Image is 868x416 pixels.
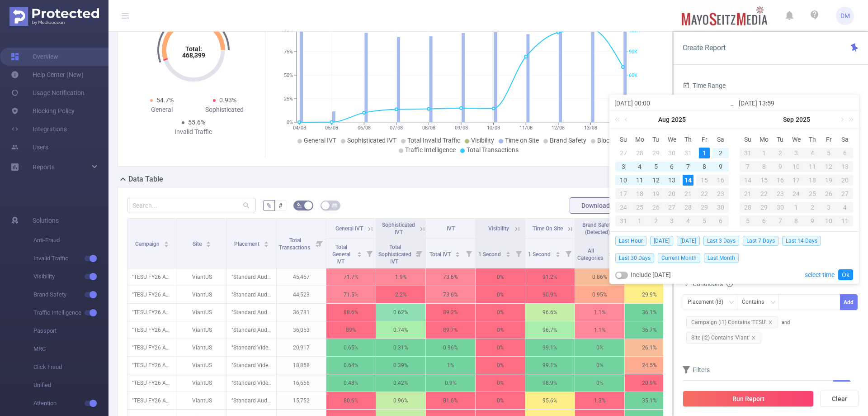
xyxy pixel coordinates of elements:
div: 20 [837,175,853,186]
tspan: 11/08 [519,125,532,131]
div: 24 [788,188,805,199]
a: Next year (Control + right) [844,110,855,129]
td: September 24, 2025 [788,187,805,201]
td: July 28, 2025 [632,146,648,160]
span: Visibility [488,225,509,232]
span: Unified [33,376,108,394]
a: Usage Notification [11,84,85,102]
span: Brand Safety (Detected) [582,222,613,235]
div: 10 [788,161,805,172]
a: 2025 [670,110,687,129]
button: Run Report [683,391,814,407]
div: 6 [666,161,677,172]
div: 5 [740,215,756,226]
span: 0.93% [219,96,236,104]
tspan: 50% [284,72,293,78]
td: September 25, 2025 [804,187,821,201]
div: 2 [804,202,821,213]
a: 2025 [795,110,811,129]
td: September 6, 2025 [837,146,853,160]
span: Last Hour [615,236,646,246]
span: DM [840,7,850,25]
span: Fr [696,135,712,143]
span: Sophisticated IVT [382,222,415,235]
td: October 8, 2025 [788,214,805,228]
input: Start date [614,98,730,109]
span: Last 7 Days [743,236,778,246]
span: [DATE] [677,236,700,246]
th: Mon [632,133,648,146]
td: September 29, 2025 [756,201,772,214]
td: July 29, 2025 [648,146,664,160]
tspan: 100% [281,28,293,34]
div: ≥ [752,381,762,396]
tspan: 10/08 [487,125,500,131]
span: Total Invalid Traffic [407,137,460,144]
div: 13 [666,175,677,186]
tspan: 12/08 [552,125,565,131]
div: Placement (l3) [688,295,730,310]
div: 20 [664,188,680,199]
div: 28 [634,148,645,158]
div: 3 [821,202,837,213]
td: October 10, 2025 [821,214,837,228]
div: 1 [699,148,710,158]
td: October 3, 2025 [821,201,837,214]
td: September 19, 2025 [821,173,837,187]
div: 31 [740,148,756,158]
a: Integrations [11,120,67,138]
i: icon: table [332,202,337,208]
td: August 9, 2025 [712,160,729,173]
tspan: 25% [284,96,293,102]
span: Time Range [683,82,726,89]
div: 16 [772,175,788,186]
span: Click Fraud [33,358,108,376]
tspan: 13/08 [584,125,597,131]
td: October 5, 2025 [740,214,756,228]
i: icon: down [770,300,776,306]
span: Tu [772,135,788,143]
tspan: 0% [287,120,293,125]
td: September 12, 2025 [821,160,837,173]
i: Filter menu [363,239,376,268]
span: Traffic Intelligence [405,146,456,153]
td: August 26, 2025 [648,201,664,214]
td: August 21, 2025 [680,187,696,201]
div: 1 [788,202,805,213]
a: Sep [782,110,795,129]
span: Mo [632,135,648,143]
div: 24 [615,202,632,213]
div: 13 [837,161,853,172]
div: 23 [712,188,729,199]
div: 10 [618,175,629,186]
td: September 5, 2025 [821,146,837,160]
span: IVT [447,225,455,232]
div: 25 [632,202,648,213]
div: 28 [740,202,756,213]
div: 15 [756,175,772,186]
th: Thu [680,133,696,146]
span: Tu [648,135,664,143]
span: Time On Site [533,225,563,232]
div: 21 [740,188,756,199]
input: Search... [127,198,256,212]
td: September 3, 2025 [788,146,805,160]
div: 6 [837,148,853,158]
span: General IVT [335,225,363,232]
tspan: 04/08 [292,125,306,131]
td: August 2, 2025 [712,146,729,160]
td: September 4, 2025 [680,214,696,228]
div: 11 [837,215,853,226]
div: 18 [632,188,648,199]
div: Invalid Traffic [162,127,225,137]
div: 29 [696,202,712,213]
div: 9 [772,161,788,172]
div: 19 [821,175,837,186]
tspan: 08/08 [422,125,435,131]
td: October 1, 2025 [788,201,805,214]
div: 26 [821,188,837,199]
div: 8 [788,215,805,226]
a: Overview [11,48,58,66]
div: 30 [772,202,788,213]
i: Filter menu [512,239,525,268]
